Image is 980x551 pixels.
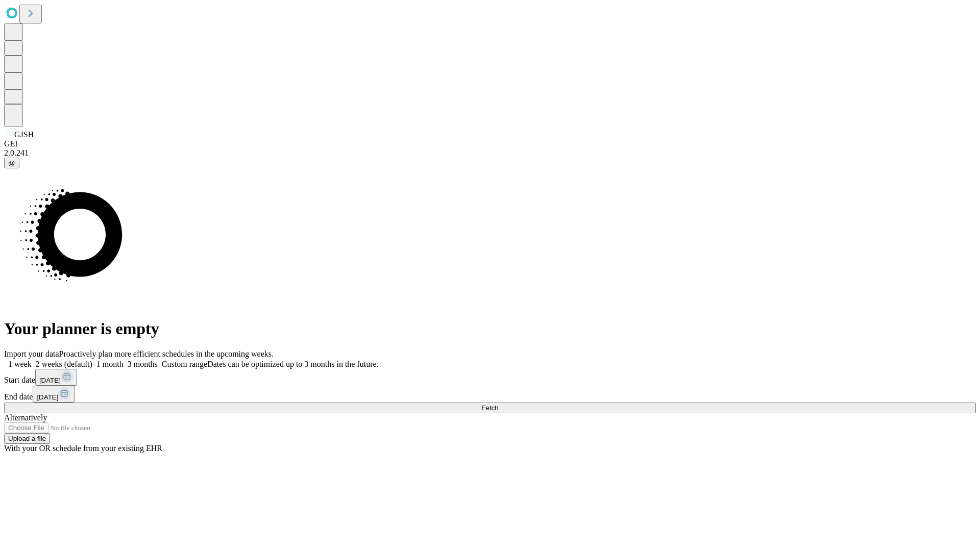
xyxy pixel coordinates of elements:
span: [DATE] [39,377,61,384]
button: Upload a file [4,433,50,444]
span: Dates can be optimized up to 3 months in the future. [207,360,378,368]
button: Fetch [4,403,976,413]
span: Alternatively [4,413,47,422]
span: @ [8,159,15,167]
span: Import your data [4,349,59,358]
span: 2 weeks (default) [36,360,92,368]
span: 1 month [96,360,124,368]
span: With your OR schedule from your existing EHR [4,444,162,453]
div: GEI [4,139,976,148]
div: Start date [4,369,976,386]
button: [DATE] [33,386,75,403]
h1: Your planner is empty [4,319,976,338]
span: 1 week [8,360,32,368]
span: Proactively plan more efficient schedules in the upcoming weeks. [59,349,274,358]
div: 2.0.241 [4,148,976,158]
span: Fetch [481,404,498,412]
span: Custom range [162,360,207,368]
span: [DATE] [37,393,58,401]
span: 3 months [128,360,158,368]
button: @ [4,158,19,168]
span: GJSH [14,130,34,139]
button: [DATE] [35,369,77,386]
div: End date [4,386,976,403]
